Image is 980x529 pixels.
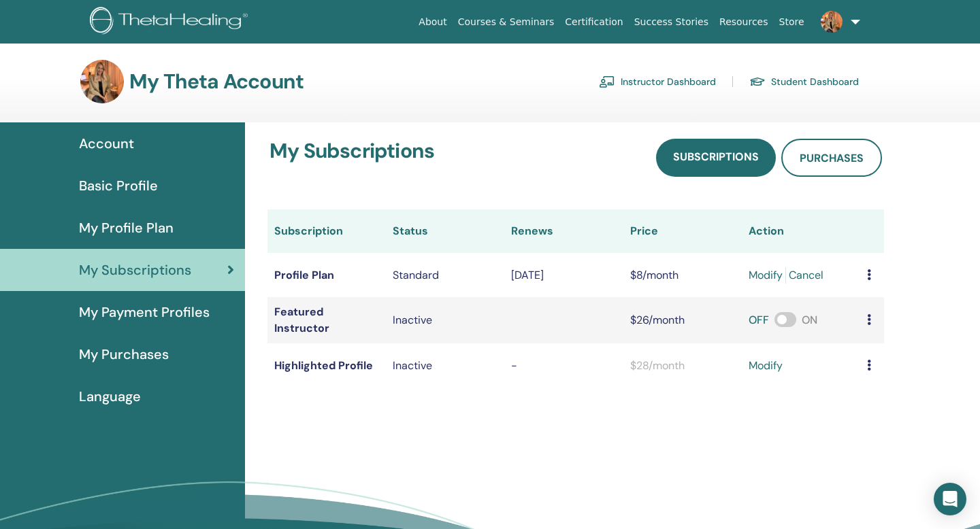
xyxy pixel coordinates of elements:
a: Success Stories [629,10,714,35]
a: modify [749,267,783,284]
div: Standard [393,267,497,284]
a: Student Dashboard [749,71,859,92]
span: - [511,358,517,373]
a: Purchases [781,139,882,177]
a: Cancel [789,267,823,284]
th: Renews [504,209,623,253]
th: Subscription [267,209,386,253]
td: Highlighted Profile [267,343,386,388]
span: Account [79,133,134,154]
span: Basic Profile [79,175,158,196]
span: $28/month [630,358,685,373]
span: [DATE] [511,268,544,282]
a: Resources [714,10,774,35]
div: Inactive [393,312,497,328]
h3: My Subscriptions [269,139,434,171]
a: Subscriptions [656,139,776,177]
span: My Subscriptions [79,260,191,280]
span: $8/month [630,268,679,282]
img: logo.png [90,7,252,37]
h3: My Theta Account [129,69,304,94]
span: My Purchases [79,344,169,364]
span: ON [802,313,817,327]
span: $26/month [630,313,685,327]
th: Action [742,209,860,253]
th: Price [623,209,742,253]
p: Inactive [393,358,497,374]
td: Profile Plan [267,253,386,297]
img: chalkboard-teacher.svg [599,75,615,88]
a: Instructor Dashboard [599,71,716,92]
img: default.jpg [80,60,124,103]
a: Store [774,10,810,35]
div: Open Intercom Messenger [934,483,966,515]
span: Language [79,386,141,407]
th: Status [386,209,504,253]
a: Certification [559,10,628,35]
span: Subscriptions [673,150,759,164]
a: About [413,10,452,35]
a: modify [749,358,783,374]
span: OFF [749,313,769,327]
span: My Payment Profiles [79,302,210,322]
td: Featured Instructor [267,297,386,343]
img: graduation-cap.svg [749,76,766,88]
img: default.jpg [821,11,843,33]
a: Courses & Seminars [453,10,560,35]
span: My Profile Plan [79,218,174,238]
span: Purchases [800,151,864,165]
